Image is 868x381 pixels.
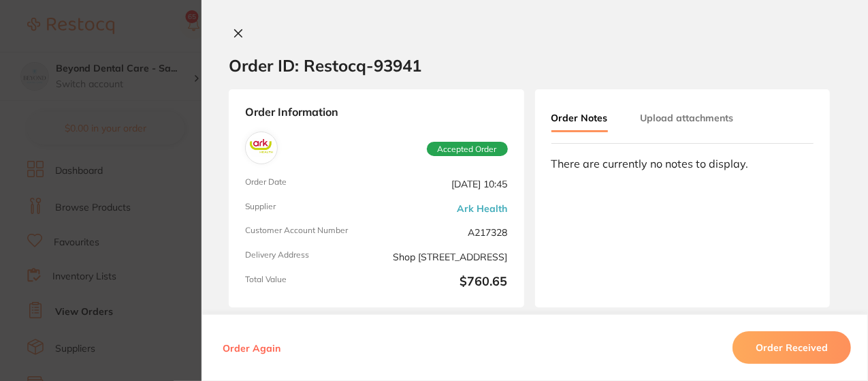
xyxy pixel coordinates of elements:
[219,341,285,354] button: Order Again
[551,106,608,132] button: Order Notes
[382,250,508,264] span: Shop [STREET_ADDRESS]
[245,250,371,264] span: Delivery Address
[382,275,508,291] b: $760.65
[245,106,508,121] strong: Order Information
[245,177,371,191] span: Order Date
[245,275,371,291] span: Total Value
[382,226,508,239] span: A217328
[229,55,421,76] h2: Order ID: Restocq- 93941
[641,106,734,130] button: Upload attachments
[551,157,814,170] div: There are currently no notes to display.
[733,331,851,364] button: Order Received
[427,142,508,157] span: Accepted Order
[245,202,371,215] span: Supplier
[457,203,508,214] a: Ark Health
[248,135,274,161] img: Ark Health
[382,177,508,191] span: [DATE] 10:45
[245,226,371,239] span: Customer Account Number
